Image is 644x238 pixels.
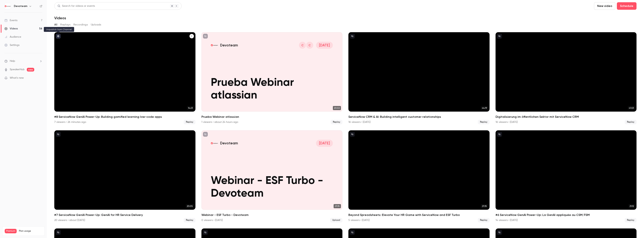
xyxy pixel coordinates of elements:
a: Webinar - ESF Turbo - DevoteamDevoteam[DATE]Webinar - ESF Turbo - Devoteam27:35Webinar - ESF Turb... [201,130,343,222]
div: Search for videos or events [57,4,95,8]
li: ServiceNow CRM & AI: Building intelligent customer relationships [348,32,490,124]
h2: Webinar - ESF Turbo - Devoteam [201,213,343,217]
a: 44:19ServiceNow CRM & AI: Building intelligent customer relationships16 viewers • [DATE]Replay [348,32,490,124]
button: unpublished [203,132,208,137]
span: 20:02 [333,106,341,110]
span: What's new [10,76,24,80]
span: Replay [478,218,490,222]
span: Replay [331,120,342,124]
a: Prueba Webinar atlassianDevoteamCC[DATE]Prueba Webinar atlassian20:02Prueba Webinar atlassian1 vi... [201,32,343,124]
div: 16 viewers • [DATE] [496,120,518,124]
button: unpublished [497,34,502,39]
span: 14:23 [187,106,194,110]
button: unpublished [350,34,355,39]
p: Prueba Webinar atlassian [211,77,333,102]
img: Webinar - ESF Turbo - Devoteam [211,140,218,147]
button: unpublished [350,230,355,235]
div: 7 viewers • 26 minutes ago [54,120,86,124]
span: Premium [5,229,17,233]
p: Webinar - ESF Turbo - Devoteam [211,175,333,200]
div: 1 viewers • about 24 hours ago [201,120,238,124]
div: 0 viewers • [DATE] [201,218,223,222]
div: 5 viewers • [DATE] [348,218,370,222]
li: Digitalisierung im öffentlichen Sektor mit ServiceNow CRM [496,32,637,124]
h2: ServiceNow CRM & AI: Building intelligent customer relationships [348,115,490,119]
span: Replay [625,218,637,222]
div: C [298,41,306,49]
h2: #8 ServiceNow GenAI Power-Up: Building gamified learning low-code apps [54,115,195,119]
li: help-dropdown-opener [4,59,42,63]
a: 47:23Digitalisierung im öffentlichen Sektor mit ServiceNow CRM16 viewers • [DATE]Replay [496,32,637,124]
span: Replay [184,218,195,222]
span: [DATE] [316,42,333,49]
div: 16 viewers • [DATE] [348,120,370,124]
a: 21:12#6 ServiceNow GenAI Power-Up: La GenAI appliquée au CSM/FSM14 viewers • [DATE]Replay [496,130,637,222]
button: unpublished [203,230,208,235]
button: Uploads [91,22,101,28]
span: [DATE] [316,140,333,147]
li: Beyond Spreadsheets: Elevate Your HR Game with ServiceNow and ESF Turbo [348,130,490,222]
span: Plan usage [19,230,42,233]
section: Videos [54,2,637,236]
h6: Devoteam [14,4,27,8]
a: SpeakerHub [10,68,25,72]
span: 27:35 [334,204,341,208]
span: 44:19 [481,106,488,110]
button: New video [594,2,615,10]
li: #8 ServiceNow GenAI Power-Up: Building gamified learning low-code apps [54,32,195,124]
h2: Digitalisierung im öffentlichen Sektor mit ServiceNow CRM [496,115,637,119]
button: All [54,22,57,28]
span: 27:35 [481,204,488,208]
p: Devoteam [220,43,238,48]
div: Settings [4,43,19,47]
span: Upload [330,218,342,222]
h2: #6 ServiceNow GenAI Power-Up: La GenAI appliquée au CSM/FSM [496,213,637,217]
button: published [56,34,61,39]
li: Webinar - ESF Turbo - Devoteam [201,130,343,222]
span: 21:12 [628,204,635,208]
li: #7 ServiceNow GenAI Power-Up: GenAI for HR Service Delivery [54,130,195,222]
a: 27:35Beyond Spreadsheets: Elevate Your HR Game with ServiceNow and ESF Turbo5 viewers • [DATE]Replay [348,130,490,222]
button: unpublished [497,230,502,235]
button: unpublished [56,230,61,235]
span: 20:05 [186,204,194,208]
span: Help [10,59,15,63]
button: unpublished [350,132,355,137]
a: 14:23#8 ServiceNow GenAI Power-Up: Building gamified learning low-code apps7 viewers • 26 minutes... [54,32,195,124]
div: 14 viewers • [DATE] [496,218,518,222]
div: 20 viewers • about [DATE] [54,218,85,222]
p: Devoteam [220,141,238,146]
span: new [27,68,34,72]
h1: Videos [54,16,66,20]
img: Prueba Webinar atlassian [211,42,218,49]
span: Replay [625,120,637,124]
h2: Beyond Spreadsheets: Elevate Your HR Game with ServiceNow and ESF Turbo [348,213,490,217]
div: Videos [4,27,18,31]
span: Replay [478,120,490,124]
div: Audience [4,35,21,39]
li: #6 ServiceNow GenAI Power-Up: La GenAI appliquée au CSM/FSM [496,130,637,222]
li: Prueba Webinar atlassian [201,32,343,124]
button: Replays [60,22,70,28]
div: C [306,41,314,49]
a: 20:05#7 ServiceNow GenAI Power-Up: GenAI for HR Service Delivery20 viewers • about [DATE]Replay [54,130,195,222]
div: Events [4,19,17,22]
h2: #7 ServiceNow GenAI Power-Up: GenAI for HR Service Delivery [54,213,195,217]
button: unpublished [56,132,61,137]
iframe: Noticeable Trigger [38,76,42,80]
button: unpublished [203,34,208,39]
button: unpublished [497,132,502,137]
button: Schedule [617,2,637,10]
img: Devoteam [5,3,11,9]
span: 47:23 [628,106,635,110]
button: Recordings [73,22,88,28]
h2: Prueba Webinar atlassian [201,115,343,119]
span: Replay [184,120,195,124]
